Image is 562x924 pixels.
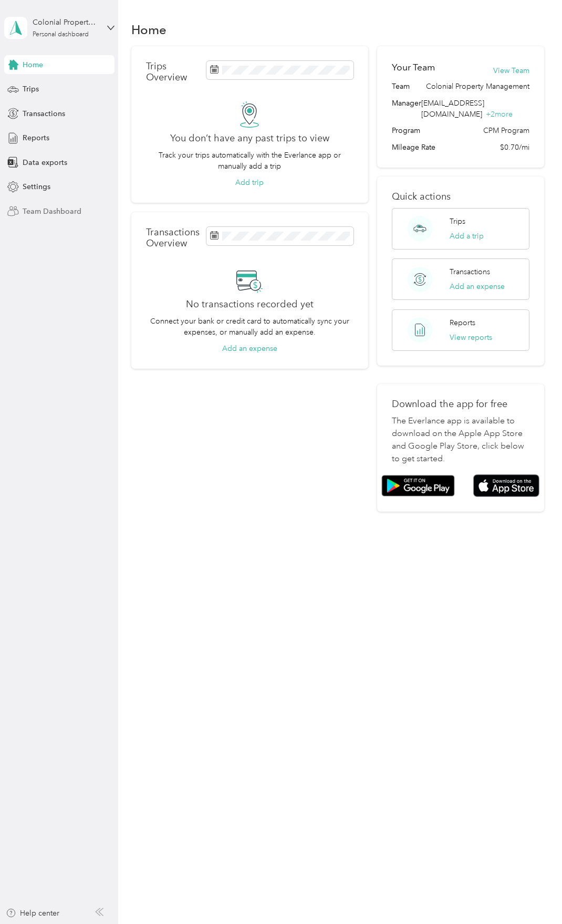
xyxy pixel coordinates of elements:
[421,99,484,119] span: [EMAIL_ADDRESS][DOMAIN_NAME]
[23,59,43,70] span: Home
[23,108,65,119] span: Transactions
[146,61,201,83] p: Trips Overview
[392,142,435,153] span: Mileage Rate
[381,475,455,497] img: Google play
[392,61,435,74] h2: Your Team
[450,281,505,292] button: Add an expense
[503,865,562,924] iframe: Everlance-gr Chat Button Frame
[426,81,529,92] span: Colonial Property Management
[392,98,421,120] span: Manager
[222,343,277,354] button: Add an expense
[392,81,410,92] span: Team
[450,266,490,277] p: Transactions
[23,181,50,192] span: Settings
[493,65,529,76] button: View Team
[392,125,420,136] span: Program
[33,32,89,38] div: Personal dashboard
[23,132,49,143] span: Reports
[450,317,475,328] p: Reports
[6,908,59,919] button: Help center
[473,474,539,497] img: App store
[500,142,529,153] span: $0.70/mi
[392,191,529,202] p: Quick actions
[146,150,353,172] p: Track your trips automatically with the Everlance app or manually add a trip
[392,415,529,465] p: The Everlance app is available to download on the Apple App Store and Google Play Store, click be...
[450,216,465,227] p: Trips
[131,24,166,35] h1: Home
[23,206,81,217] span: Team Dashboard
[170,133,329,144] h2: You don’t have any past trips to view
[486,110,513,119] span: + 2 more
[186,299,314,310] h2: No transactions recorded yet
[450,231,484,242] button: Add a trip
[450,332,492,343] button: View reports
[23,84,39,95] span: Trips
[392,399,529,410] p: Download the app for free
[235,177,264,188] button: Add trip
[146,227,201,249] p: Transactions Overview
[33,17,98,28] div: Colonial Property Management
[23,157,67,168] span: Data exports
[146,316,353,338] p: Connect your bank or credit card to automatically sync your expenses, or manually add an expense.
[483,125,529,136] span: CPM Program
